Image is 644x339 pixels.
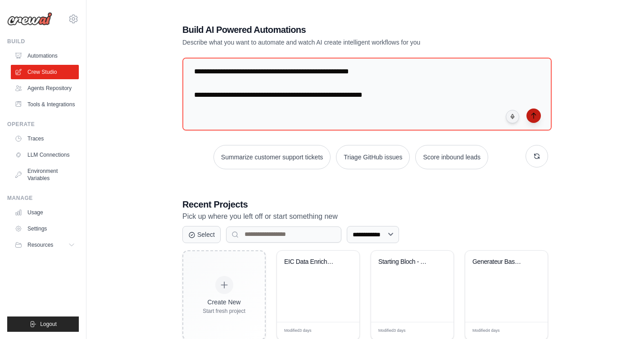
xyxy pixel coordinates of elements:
[40,321,57,328] span: Logout
[7,121,79,128] div: Operate
[378,328,406,334] span: Modified 3 days
[11,221,79,236] a: Settings
[7,194,79,202] div: Manage
[11,205,79,220] a: Usage
[213,145,331,169] button: Summarize customer support tickets
[11,164,79,185] a: Environment Variables
[7,316,79,332] button: Logout
[182,226,221,243] button: Select
[182,211,548,222] p: Pick up where you left off or start something new
[526,145,548,167] button: Get new suggestions
[472,258,527,266] div: Generateur Base Prospects Qualifies
[11,65,79,79] a: Crew Studio
[11,238,79,252] button: Resources
[203,298,245,307] div: Create New
[182,38,485,47] p: Describe what you want to automate and watch AI create intelligent workflows for you
[27,241,53,249] span: Resources
[506,110,519,123] button: Click to speak your automation idea
[415,145,488,169] button: Score inbound leads
[7,38,79,45] div: Build
[336,145,410,169] button: Triage GitHub issues
[284,328,312,334] span: Modified 3 days
[11,97,79,112] a: Tools & Integrations
[11,148,79,162] a: LLM Connections
[432,328,440,334] span: Edit
[182,198,548,211] h3: Recent Projects
[472,328,500,334] span: Modified 4 days
[338,328,346,334] span: Edit
[526,328,534,334] span: Edit
[11,49,79,63] a: Automations
[284,258,339,266] div: EIC Data Enrichment - Single Agent Version
[7,12,52,26] img: Logo
[11,131,79,146] a: Traces
[203,307,245,315] div: Start fresh project
[11,81,79,95] a: Agents Repository
[378,258,433,266] div: Starting Bloch - AI Prospect Generation System
[182,23,485,36] h1: Build AI Powered Automations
